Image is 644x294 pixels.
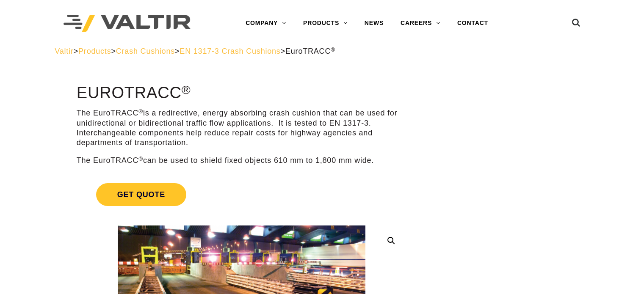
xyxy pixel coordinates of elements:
[64,15,191,32] img: Valtir
[138,156,143,162] sup: ®
[285,47,335,55] span: EuroTRACC
[237,15,295,32] a: COMPANY
[356,15,392,32] a: NEWS
[96,183,186,206] span: Get Quote
[77,156,406,165] p: The EuroTRACC can be used to shield fixed objects 610 mm to 1,800 mm wide.
[77,173,406,216] a: Get Quote
[295,15,356,32] a: PRODUCTS
[77,108,406,148] p: The EuroTRACC is a redirective, energy absorbing crash cushion that can be used for unidirectiona...
[331,47,335,53] sup: ®
[182,83,191,96] sup: ®
[78,47,111,55] a: Products
[55,47,589,56] div: > > > >
[77,84,406,102] h1: EuroTRACC
[449,15,497,32] a: CONTACT
[392,15,449,32] a: CAREERS
[116,47,175,55] a: Crash Cushions
[55,47,73,55] a: Valtir
[180,47,280,55] a: EN 1317-3 Crash Cushions
[138,108,143,115] sup: ®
